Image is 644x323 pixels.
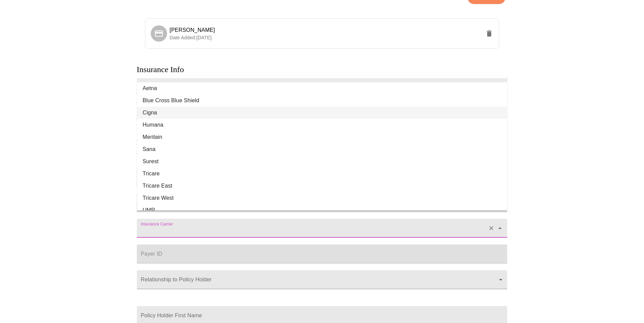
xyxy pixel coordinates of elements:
[495,223,505,233] button: Close
[137,168,507,180] li: Tricare
[137,94,507,107] li: Blue Cross Blue Shield
[137,155,507,168] li: Surest
[137,107,507,119] li: Cigna
[137,88,508,95] h3: Identification
[137,270,508,289] div: ​
[137,180,507,192] li: Tricare East
[137,152,508,158] p: Uploaded!
[170,35,212,40] span: Date Added: [DATE]
[137,143,507,155] li: Sana
[137,192,507,204] li: Tricare West
[137,119,507,131] li: Humana
[137,131,507,143] li: Meritain
[137,102,508,108] p: Uploaded!
[170,27,215,33] span: [PERSON_NAME]
[137,127,508,133] p: Uploaded!
[137,139,508,146] h3: Insurance Card Back Front
[137,204,507,216] li: UMR
[137,114,508,121] h3: Insurance Card Front
[137,82,507,94] li: Aetna
[481,25,497,42] button: delete
[137,65,184,74] h3: Insurance Info
[486,223,496,233] button: Clear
